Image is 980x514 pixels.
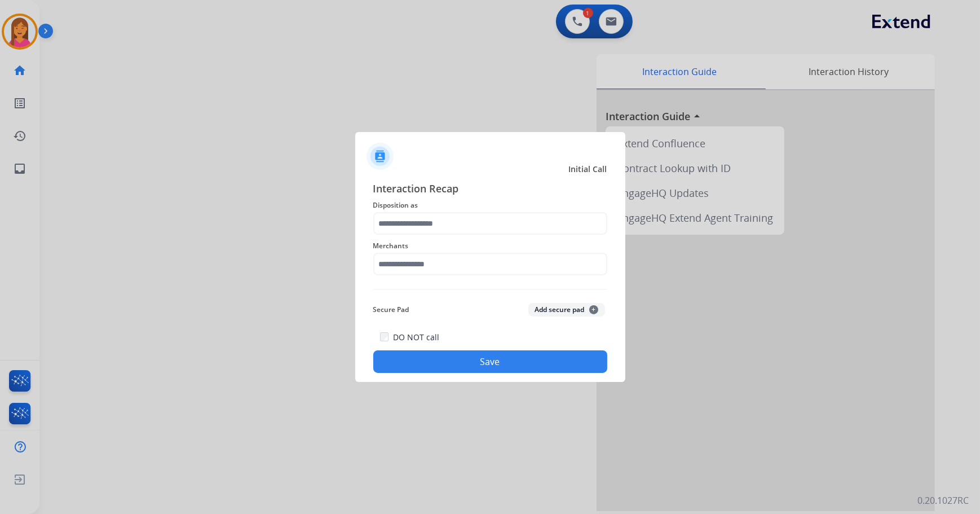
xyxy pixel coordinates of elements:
[373,350,607,373] button: Save
[917,494,969,507] p: 0.20.1027RC
[373,181,607,199] span: Interaction Recap
[393,332,439,343] label: DO NOT call
[589,305,598,314] span: +
[373,239,607,253] span: Merchants
[569,164,607,175] span: Initial Call
[373,303,409,317] span: Secure Pad
[373,199,607,212] span: Disposition as
[528,303,605,317] button: Add secure pad+
[373,289,607,289] img: contact-recap-line.svg
[367,143,394,170] img: contactIcon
